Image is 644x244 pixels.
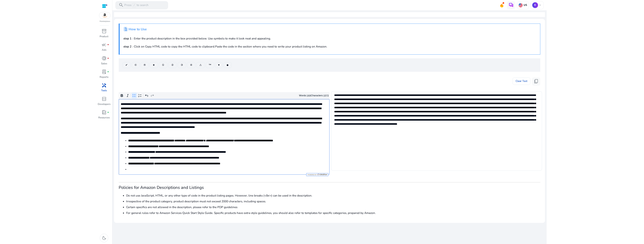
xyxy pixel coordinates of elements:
p: Ads [102,48,106,52]
div: Rich Text Editor. Editing area: main. Press Alt+0 for help. [119,99,329,174]
div: Editor toolbar [119,92,329,99]
div: Words: Characters: [299,93,329,98]
a: code_blocksDevelopers [97,96,111,109]
p: : Enter the product description in the box provided below. Use symbols to make it look neat and a... [123,36,536,41]
li: Do not use JavaScript, HTML, or any other type of code in the product listing pages. However, lin... [126,193,540,198]
li: Certain specifics are not allowed in the description, please refer to the PDP guidelines [126,205,540,209]
span: donut_small [102,56,107,61]
button: ① [159,62,167,68]
span: fiber_manual_record [107,112,109,113]
span: search [119,3,124,7]
span: handyman [102,83,107,88]
button: ◆ [224,62,232,68]
b: step 1 [123,36,131,40]
p: Resources [98,116,110,120]
span: fiber_manual_record [107,58,109,59]
span: ⚠ [199,63,202,67]
span: fiber_manual_record [107,71,109,73]
h4: How to Use [129,27,147,31]
span: © [135,63,137,67]
a: donut_smallfiber_manual_recordSales [97,55,111,69]
span: / [132,3,136,7]
span: ™ [209,63,211,67]
span: campaign [102,42,107,47]
p: K [532,2,538,8]
p: Product [100,35,108,39]
button: Clear Text [513,77,530,85]
p: Press to search [124,3,148,7]
span: Clear Text [516,77,527,85]
p: Developers [98,102,110,106]
button: ② [168,62,177,68]
span: content_copy [534,79,539,84]
button: ✔ [122,62,131,68]
span: inventory_2 [102,29,107,34]
span: ◆ [227,63,229,67]
li: Irrespective of the product category, product description must not exceed 2000 characters, includ... [126,199,540,203]
img: us.svg [519,3,523,7]
img: amazon.svg [99,12,110,19]
a: campaignfiber_manual_recordAds [97,42,111,55]
span: fiber_manual_record [107,44,109,46]
li: For general rules refer to Amazon Services Quick Start Style Guide. Specific products have extra ... [126,211,540,215]
b: step 2 [123,44,131,48]
span: keyboard_arrow_down [538,4,542,7]
h3: Policies for Amazon Descriptions and Listings [119,185,540,190]
button: ® [141,62,149,68]
a: inventory_2Product [97,28,111,42]
p: Sales [101,62,107,66]
span: book_4 [102,110,107,115]
button: ™ [206,62,214,68]
p: US [523,4,527,7]
span: code_blocks [102,96,107,101]
button: ⚠ [196,62,205,68]
a: handymanTools [97,82,111,96]
a: book_4fiber_manual_recordResources [97,109,111,123]
p: Reports [100,75,108,79]
span: ★ [153,63,155,67]
button: ③ [178,62,186,68]
span: Powered by [307,174,317,176]
p: : Click on Copy HTML code to copy the HTML code to clipboard.Paste the code in the section where ... [123,44,536,49]
label: 1572 [323,94,329,97]
span: ② [171,63,174,67]
button: content_copy [532,77,540,86]
button: © [132,62,140,68]
p: Tools [101,89,107,93]
span: dark_mode [102,236,107,240]
button: ★ [150,62,158,68]
span: ③ [181,63,183,67]
label: 193 [307,94,311,97]
span: ♥ [218,63,220,67]
span: ✔ [125,63,128,67]
span: ® [144,63,146,67]
span: lab_profile [102,69,107,74]
a: lab_profilefiber_manual_recordReports [97,69,111,82]
button: ♥ [215,62,223,68]
button: ④ [187,62,195,68]
span: ① [162,63,164,67]
span: ④ [190,63,192,67]
p: Marketplace [100,20,110,23]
